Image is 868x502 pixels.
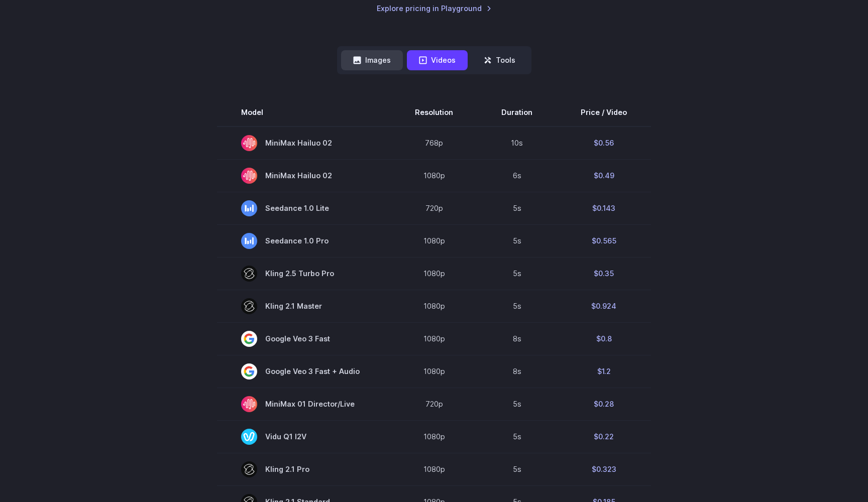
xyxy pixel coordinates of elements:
td: 720p [391,192,477,224]
td: 1080p [391,159,477,192]
span: Kling 2.1 Master [241,298,367,314]
td: 1080p [391,453,477,485]
td: 8s [477,322,557,355]
span: Google Veo 3 Fast + Audio [241,363,367,380]
td: 1080p [391,257,477,290]
td: $0.49 [557,159,651,192]
span: Seedance 1.0 Pro [241,233,367,249]
a: Explore pricing in Playground [377,3,492,14]
td: 10s [477,127,557,160]
th: Model [217,98,391,127]
td: 1080p [391,224,477,257]
td: 1080p [391,290,477,322]
span: Kling 2.1 Pro [241,461,367,477]
td: 5s [477,192,557,224]
td: 5s [477,224,557,257]
th: Price / Video [557,98,651,127]
span: Vidu Q1 I2V [241,429,367,445]
button: Videos [407,50,468,70]
td: 5s [477,388,557,420]
td: $0.143 [557,192,651,224]
td: 5s [477,453,557,485]
td: $0.8 [557,322,651,355]
td: $0.22 [557,420,651,453]
span: Seedance 1.0 Lite [241,200,367,216]
td: 1080p [391,322,477,355]
td: $0.28 [557,388,651,420]
td: 5s [477,290,557,322]
td: 720p [391,388,477,420]
td: $0.924 [557,290,651,322]
span: MiniMax 01 Director/Live [241,396,367,412]
td: 1080p [391,420,477,453]
span: Kling 2.5 Turbo Pro [241,266,367,282]
td: $0.565 [557,224,651,257]
td: 8s [477,355,557,388]
td: 768p [391,127,477,160]
th: Resolution [391,98,477,127]
span: MiniMax Hailuo 02 [241,168,367,184]
td: 5s [477,257,557,290]
td: $1.2 [557,355,651,388]
span: Google Veo 3 Fast [241,331,367,347]
td: 6s [477,159,557,192]
th: Duration [477,98,557,127]
button: Images [341,50,403,70]
button: Tools [472,50,527,70]
td: $0.35 [557,257,651,290]
td: $0.323 [557,453,651,485]
td: $0.56 [557,127,651,160]
td: 5s [477,420,557,453]
span: MiniMax Hailuo 02 [241,135,367,151]
td: 1080p [391,355,477,388]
